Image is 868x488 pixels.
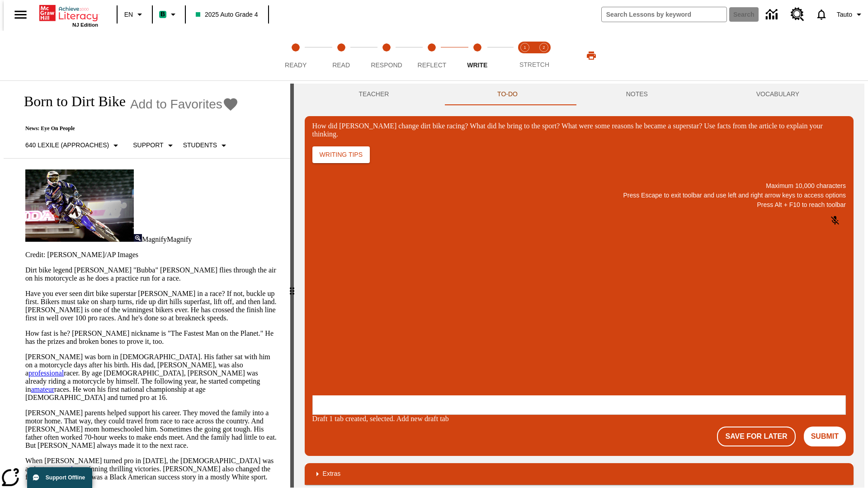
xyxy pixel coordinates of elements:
[196,10,258,19] span: 2025 Auto Grade 4
[46,474,85,481] span: Support Offline
[120,6,149,23] button: Language: EN, Select a language
[804,427,846,446] button: Submit
[371,61,402,69] span: Respond
[25,169,134,242] img: Motocross racer James Stewart flies through the air on his dirt bike.
[810,3,833,26] a: Notifications
[4,7,132,23] body: How did Stewart change dirt bike racing? What did he bring to the sport? What were some reasons h...
[25,329,279,346] p: How fast is he? [PERSON_NAME] nickname is "The Fastest Man on the Planet." He has the prizes and ...
[133,141,163,150] p: Support
[451,31,504,80] button: Write step 5 of 5
[577,47,606,64] button: Print
[531,31,557,80] button: Stretch Respond step 2 of 2
[305,84,443,105] button: Teacher
[129,137,179,154] button: Scaffolds, Support
[512,31,538,80] button: Stretch Read step 1 of 2
[183,141,217,150] p: Students
[25,141,109,150] p: 640 Lexile (Approaches)
[130,96,239,112] button: Add to Favorites - Born to Dirt Bike
[142,235,167,243] span: Magnify
[323,469,341,479] p: Extras
[785,2,810,27] a: Resource Center, Will open in new tab
[312,146,370,163] button: Writing Tips
[406,31,458,80] button: Reflect step 4 of 5
[572,84,702,105] button: NOTES
[312,200,846,210] p: Press Alt + F10 to reach toolbar
[160,9,165,20] span: B
[418,61,447,69] span: Reflect
[702,84,854,105] button: VOCABULARY
[837,10,852,19] span: Tauto
[269,31,322,80] button: Ready step 1 of 5
[305,463,854,485] div: Extras
[4,84,290,483] div: reading
[53,465,80,473] a: sensation
[312,191,846,200] p: Press Escape to exit toolbar and use left and right arrow keys to access options
[717,427,795,446] button: Save For Later
[312,181,846,191] p: Maximum 10,000 characters
[285,61,307,69] span: Ready
[542,45,545,50] text: 2
[312,415,846,423] div: Draft 1 tab created, selected. Add new draft tab
[294,84,864,488] div: activity
[4,7,132,23] p: One change [PERSON_NAME] brought to dirt bike racing was…
[524,45,526,50] text: 1
[315,31,367,80] button: Read step 2 of 5
[39,3,98,28] div: Home
[14,93,126,110] h1: Born to Dirt Bike
[124,10,133,19] span: EN
[179,137,233,154] button: Select Student
[602,7,726,22] input: search field
[156,6,182,23] button: Boost Class color is mint green. Change class color
[72,22,98,28] span: NJ Edition
[22,137,125,154] button: Select Lexile, 640 Lexile (Approaches)
[25,457,279,481] p: When [PERSON_NAME] turned pro in [DATE], the [DEMOGRAPHIC_DATA] was an instant , winning thrillin...
[130,97,222,112] span: Add to Favorites
[27,467,92,488] button: Support Offline
[312,122,846,138] div: How did [PERSON_NAME] change dirt bike racing? What did he bring to the sport? What were some rea...
[25,290,279,322] p: Have you ever seen dirt bike superstar [PERSON_NAME] in a race? If not, buckle up first. Bikers m...
[134,234,142,242] img: Magnify
[25,409,279,450] p: [PERSON_NAME] parents helped support his career. They moved the family into a motor home. That wa...
[25,251,279,259] p: Credit: [PERSON_NAME]/AP Images
[760,2,785,27] a: Data Center
[7,1,34,28] button: Open side menu
[167,235,192,243] span: Magnify
[28,369,64,377] a: professional
[467,61,487,69] span: Write
[31,385,54,393] a: amateur
[25,266,279,282] p: Dirt bike legend [PERSON_NAME] "Bubba" [PERSON_NAME] flies through the air on his motorcycle as h...
[25,353,279,402] p: [PERSON_NAME] was born in [DEMOGRAPHIC_DATA]. His father sat with him on a motorcycle days after ...
[519,61,549,68] span: STRETCH
[290,84,294,488] div: Press Enter or Spacebar and then press right and left arrow keys to move the slider
[305,84,854,105] div: Instructional Panel Tabs
[332,61,350,69] span: Read
[833,6,868,23] button: Profile/Settings
[14,125,239,132] p: News: Eye On People
[443,84,572,105] button: TO-DO
[824,210,846,231] button: Click to activate and allow voice recognition
[360,31,413,80] button: Respond step 3 of 5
